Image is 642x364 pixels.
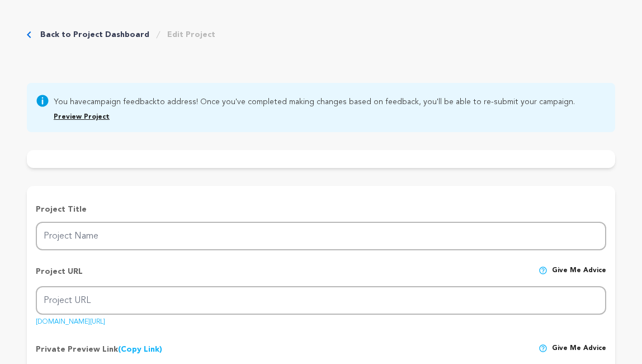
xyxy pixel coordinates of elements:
img: help-circle.svg [539,344,547,353]
span: Give me advice [552,344,606,355]
p: Private Preview Link [36,344,162,355]
span: You have to address! Once you've completed making changes based on feedback, you'll be able to re... [54,94,575,108]
div: Breadcrumb [27,29,215,40]
p: Project Title [36,204,606,215]
input: Project Name [36,222,606,250]
p: Project URL [36,266,83,286]
a: campaign feedback [87,98,157,106]
img: help-circle.svg [539,266,547,275]
a: Preview Project [54,114,110,120]
a: [DOMAIN_NAME][URL] [36,314,105,325]
span: Give me advice [552,266,606,286]
input: Project URL [36,286,606,315]
a: (Copy Link) [118,346,162,353]
a: Back to Project Dashboard [40,29,149,40]
a: Edit Project [167,29,215,40]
